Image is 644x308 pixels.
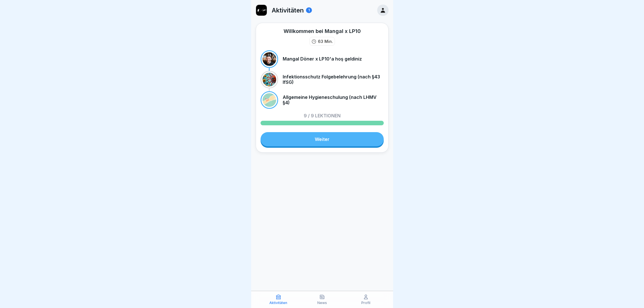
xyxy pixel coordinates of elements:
p: News [317,301,327,305]
p: 9 / 9 Lektionen [304,113,341,118]
div: Willkommen bei Mangal x LP10 [284,28,361,35]
p: Aktivitäten [272,7,304,14]
a: Weiter [261,132,384,146]
img: jvs61h8yp5svc916vg09yr2r.png [256,5,267,16]
p: Mangal Döner x LP10'a hoş geldiniz [283,56,362,62]
p: Infektionsschutz Folgebelehrung (nach §43 IfSG) [283,74,384,85]
p: Aktivitäten [269,301,287,305]
p: Profil [361,301,370,305]
p: Allgemeine Hygieneschulung (nach LHMV §4) [283,95,384,105]
p: 63 Min. [318,38,333,44]
div: 1 [306,7,312,13]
